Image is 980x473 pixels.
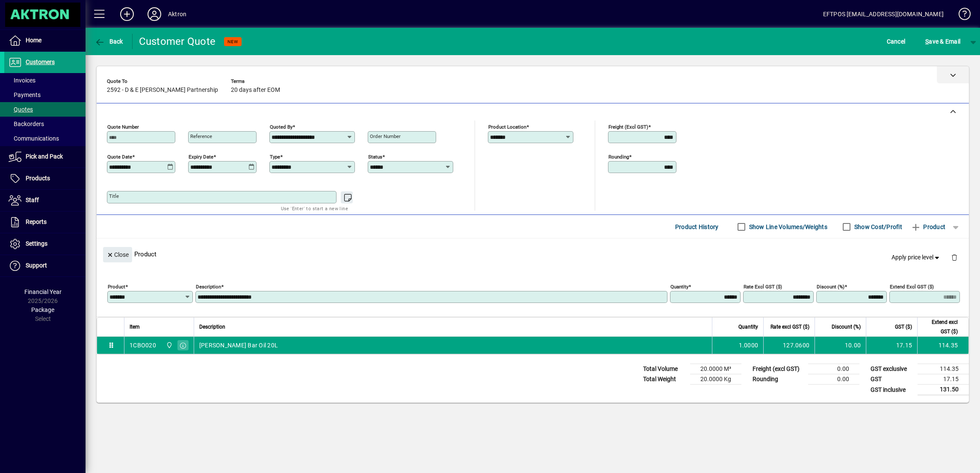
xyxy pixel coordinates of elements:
span: Cancel [887,35,906,48]
span: Discount (%) [832,322,861,332]
div: EFTPOS [EMAIL_ADDRESS][DOMAIN_NAME] [823,7,944,21]
mat-label: Status [368,154,382,160]
button: Add [113,6,141,22]
td: 17.15 [918,374,969,385]
mat-label: Rounding [608,154,629,160]
span: Quotes [9,106,33,113]
app-page-header-button: Delete [944,253,965,261]
span: Apply price level [891,253,941,262]
button: Cancel [885,34,908,49]
a: Settings [4,233,86,255]
span: Backorders [9,120,44,127]
td: GST [866,374,918,385]
div: Customer Quote [139,35,216,48]
mat-label: Expiry date [189,154,213,160]
span: Pick and Pack [26,153,63,160]
mat-label: Quote date [107,154,132,160]
div: 127.0600 [769,341,809,350]
td: Total Volume [639,364,690,374]
span: Customers [26,59,55,65]
span: Description [199,322,225,332]
span: 2592 - D & E [PERSON_NAME] Partnership [107,87,218,94]
mat-label: Title [109,193,119,199]
mat-label: Quote number [107,124,139,130]
mat-label: Product [108,284,125,290]
mat-label: Description [196,284,221,290]
mat-label: Product location [488,124,526,130]
span: S [925,38,929,45]
label: Show Line Volumes/Weights [747,223,827,231]
button: Apply price level [888,250,945,265]
span: Products [26,175,50,182]
span: Reports [26,218,47,225]
span: Home [26,37,41,44]
td: 10.00 [815,337,866,354]
span: Product [911,220,945,234]
span: 20 days after EOM [231,87,280,94]
a: Reports [4,212,86,233]
app-page-header-button: Close [101,250,134,258]
mat-label: Quoted by [270,124,292,130]
span: Payments [9,91,41,98]
td: 20.0000 M³ [690,364,741,374]
span: Back [94,38,123,45]
span: Central [164,341,174,350]
span: Product History [675,220,719,234]
span: Settings [26,240,47,247]
span: Support [26,262,47,269]
button: Product History [672,219,722,235]
label: Show Cost/Profit [853,223,902,231]
div: Aktron [168,7,186,21]
a: Support [4,255,86,276]
span: Package [31,306,54,313]
mat-label: Extend excl GST ($) [890,284,934,290]
mat-label: Rate excl GST ($) [744,284,782,290]
span: Quantity [738,322,758,332]
span: GST ($) [895,322,912,332]
div: Product [97,238,969,270]
td: 20.0000 Kg [690,374,741,385]
button: Back [92,34,125,49]
span: Staff [26,197,39,203]
button: Profile [141,6,168,22]
mat-label: Quantity [670,284,688,290]
span: ave & Email [925,35,960,48]
mat-label: Order number [370,133,401,139]
span: Extend excl GST ($) [923,317,958,336]
a: Communications [4,131,86,146]
div: 1CBO020 [130,341,156,350]
span: 1.0000 [739,341,759,350]
span: [PERSON_NAME] Bar Oil 20L [199,341,278,350]
a: Products [4,168,86,189]
mat-hint: Use 'Enter' to start a new line [281,203,348,213]
td: Total Weight [639,374,690,385]
td: 0.00 [808,374,859,385]
span: Close [106,248,129,262]
mat-label: Type [270,154,280,160]
a: Pick and Pack [4,146,86,167]
span: Communications [9,135,59,142]
mat-label: Discount (%) [817,284,844,290]
a: Payments [4,88,86,102]
td: 17.15 [866,337,917,354]
mat-label: Freight (excl GST) [608,124,648,130]
td: GST exclusive [866,364,918,374]
button: Save & Email [921,34,965,49]
app-page-header-button: Back [86,34,133,49]
span: Item [130,322,140,332]
td: 114.35 [918,364,969,374]
span: Rate excl GST ($) [770,322,809,332]
a: Home [4,30,86,51]
a: Staff [4,190,86,211]
td: GST inclusive [866,385,918,395]
td: 131.50 [918,385,969,395]
a: Knowledge Base [952,2,969,29]
span: Invoices [9,77,35,84]
td: Rounding [748,374,808,385]
button: Delete [944,247,965,267]
span: NEW [227,39,238,44]
span: Financial Year [24,288,62,295]
button: Product [906,219,950,235]
td: 114.35 [917,337,968,354]
a: Backorders [4,117,86,131]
